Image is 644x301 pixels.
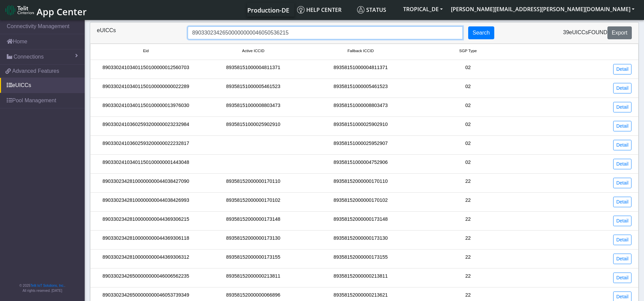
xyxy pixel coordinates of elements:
[613,83,631,93] a: Detail
[307,140,414,150] div: 89358151000025952907
[200,235,307,245] div: 89358152000000173130
[354,3,399,17] a: Status
[569,29,588,35] span: eUICCs
[414,64,522,74] div: 02
[188,26,463,39] input: Search...
[143,48,149,54] span: Eid
[307,178,414,188] div: 89358152000000170110
[588,29,607,35] span: found
[414,216,522,226] div: 22
[307,216,414,226] div: 89358152000000173148
[307,121,414,131] div: 89358151000025902910
[92,121,200,131] div: 89033024103602593200000023232984
[92,102,200,112] div: 89033024103401150100000013976030
[399,3,447,15] button: TROPICAL_DE
[613,197,631,207] a: Detail
[459,48,477,54] span: SGP Type
[307,197,414,207] div: 89358152000000170102
[468,26,494,39] button: Search
[307,235,414,245] div: 89358152000000173130
[307,64,414,74] div: 89358151000004811371
[200,178,307,188] div: 89358152000000170110
[307,273,414,283] div: 89358152000000213811
[242,48,265,54] span: Active ICCID
[247,3,289,17] a: Your current platform instance
[200,102,307,112] div: 89358151000008803473
[92,197,200,207] div: 89033023428100000000044038426993
[92,26,183,39] div: eUICCs
[5,5,34,16] img: logo-telit-cinterion-gw-new.png
[200,216,307,226] div: 89358152000000173148
[414,273,522,283] div: 22
[307,254,414,264] div: 89358152000000173155
[607,26,632,39] button: Export
[414,178,522,188] div: 22
[92,254,200,264] div: 89033023428100000000044369306312
[200,273,307,283] div: 89358152000000213811
[613,64,631,74] a: Detail
[414,159,522,169] div: 02
[92,159,200,169] div: 89033024103401150100000001443048
[613,159,631,169] a: Detail
[414,235,522,245] div: 22
[92,140,200,150] div: 89033024103602593200000022232817
[200,121,307,131] div: 89358151000025902910
[200,64,307,74] div: 89358151000004811371
[92,64,200,74] div: 89033024103401150100000012560703
[613,216,631,226] a: Detail
[200,83,307,93] div: 89358151000005461523
[613,102,631,112] a: Detail
[307,83,414,93] div: 89358151000005461523
[92,235,200,245] div: 89033023428100000000044369306118
[297,6,341,14] span: Help center
[613,178,631,188] a: Detail
[297,6,305,14] img: knowledge.svg
[613,140,631,150] a: Detail
[357,6,386,14] span: Status
[12,67,59,75] span: Advanced Features
[30,284,64,287] a: Telit IoT Solutions, Inc.
[414,254,522,264] div: 22
[200,254,307,264] div: 89358152000000173155
[307,159,414,169] div: 89358151000004752906
[612,30,627,36] span: Export
[92,216,200,226] div: 89033023428100000000044369306215
[613,273,631,283] a: Detail
[307,102,414,112] div: 89358151000008803473
[92,83,200,93] div: 89033024103401150100000000022289
[14,53,44,61] span: Connections
[414,140,522,150] div: 02
[447,3,639,15] button: [PERSON_NAME][EMAIL_ADDRESS][PERSON_NAME][DOMAIN_NAME]
[613,235,631,245] a: Detail
[414,83,522,93] div: 02
[200,197,307,207] div: 89358152000000170102
[348,48,374,54] span: Fallback ICCID
[5,3,86,17] a: App Center
[563,29,569,35] span: 39
[414,102,522,112] div: 02
[414,197,522,207] div: 22
[92,178,200,188] div: 89033023428100000000044038427090
[613,121,631,131] a: Detail
[357,6,365,14] img: status.svg
[92,273,200,283] div: 89033023426500000000046006562235
[37,5,87,18] span: App Center
[414,121,522,131] div: 02
[294,3,354,17] a: Help center
[247,6,289,14] span: Production-DE
[613,254,631,264] a: Detail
